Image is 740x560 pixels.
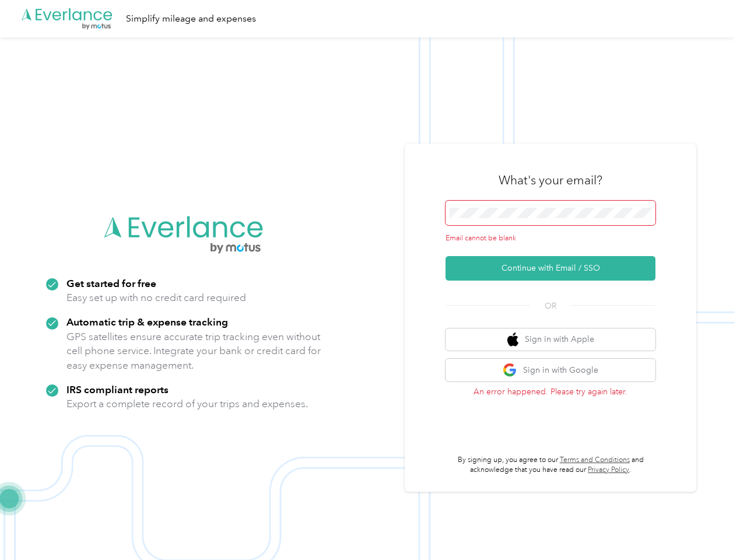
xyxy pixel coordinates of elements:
[126,12,256,26] div: Simplify mileage and expenses
[446,328,655,351] button: apple logoSign in with Apple
[446,455,655,475] p: By signing up, you agree to our and acknowledge that you have read our .
[588,466,629,474] a: Privacy Policy
[560,456,630,464] a: Terms and Conditions
[503,363,517,377] img: google logo
[446,233,655,244] div: Email cannot be blank
[66,383,169,395] strong: IRS compliant reports
[530,300,571,312] span: OR
[66,397,308,411] p: Export a complete record of your trips and expenses.
[446,256,655,281] button: Continue with Email / SSO
[446,359,655,381] button: google logoSign in with Google
[66,290,246,305] p: Easy set up with no credit card required
[499,172,602,188] h3: What's your email?
[507,332,519,347] img: apple logo
[66,316,228,328] strong: Automatic trip & expense tracking
[66,277,156,289] strong: Get started for free
[66,330,321,373] p: GPS satellites ensure accurate trip tracking even without cell phone service. Integrate your bank...
[446,386,655,398] p: An error happened. Please try again later.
